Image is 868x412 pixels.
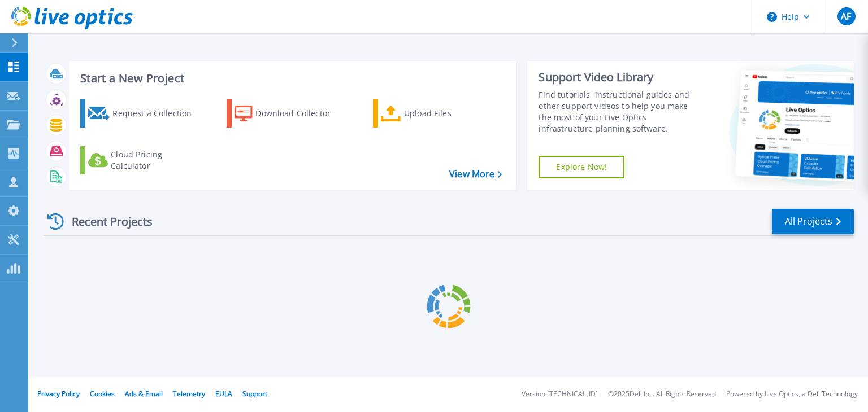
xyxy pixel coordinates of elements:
[111,149,201,172] div: Cloud Pricing Calculator
[539,89,702,134] div: Find tutorials, instructional guides and other support videos to help you make the most of your L...
[215,389,232,398] a: EULA
[449,169,502,179] a: View More
[44,208,168,235] div: Recent Projects
[242,389,267,398] a: Support
[37,389,80,398] a: Privacy Policy
[522,391,598,398] li: Version: [TECHNICAL_ID]
[80,146,206,174] a: Cloud Pricing Calculator
[539,70,702,85] div: Support Video Library
[841,12,851,21] span: AF
[173,389,205,398] a: Telemetry
[227,99,353,128] a: Download Collector
[608,391,716,398] li: © 2025 Dell Inc. All Rights Reserved
[80,99,206,128] a: Request a Collection
[404,102,494,125] div: Upload Files
[726,391,858,398] li: Powered by Live Optics, a Dell Technology
[772,209,854,234] a: All Projects
[90,389,115,398] a: Cookies
[125,389,163,398] a: Ads & Email
[373,99,499,128] a: Upload Files
[112,102,203,125] div: Request a Collection
[80,72,502,85] h3: Start a New Project
[255,102,346,125] div: Download Collector
[539,156,624,178] a: Explore Now!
